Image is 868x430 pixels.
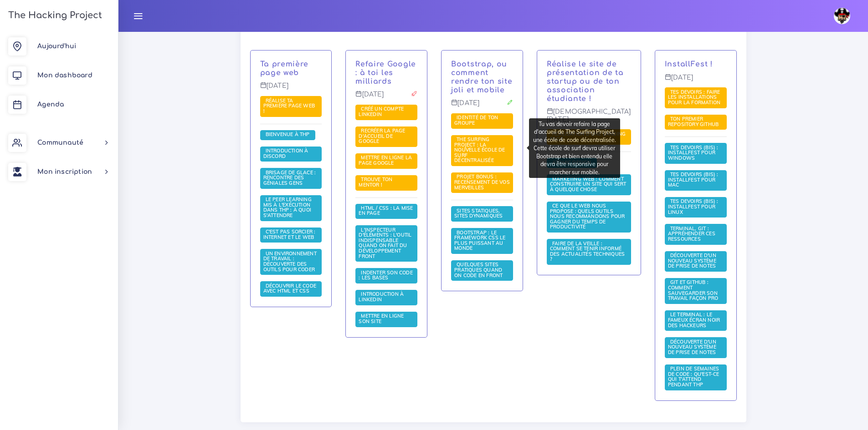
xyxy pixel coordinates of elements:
a: L'inspecteur d'éléments : l'outil indispensable quand on fait du développement front [359,227,411,259]
p: [DATE] [665,74,727,88]
a: Terminal, Git : appréhender ces ressources [668,226,715,243]
a: Marketing web : comment construire un site qui sert à quelque chose [550,176,627,193]
a: Introduction à Discord [263,148,308,160]
h3: The Hacking Project [5,10,102,20]
span: Quelques sites pratiques quand on code en front [454,261,505,278]
span: The Surfing Project : la nouvelle école de surf décentralisée [454,136,505,163]
a: Bootstrap : le framework CSS le plus puissant au monde [454,229,505,252]
a: Trouve ton mentor ! [359,177,392,188]
a: Le Peer learning mis à l'exécution dans THP : à quoi s'attendre [263,197,312,219]
span: Git et GitHub : comment sauvegarder son travail façon pro [668,279,721,301]
a: Bienvenue à THP [263,132,312,138]
a: Refaire Google : à toi les milliards [355,60,416,86]
span: Marketing web : comment construire un site qui sert à quelque chose [550,176,627,192]
a: Quelques sites pratiques quand on code en front [454,262,505,278]
span: Plein de semaines de code : qu'est-ce qui t'attend pendant THP [668,365,719,388]
span: Découvrir le code avec HTML et CSS [263,283,317,294]
span: Introduction à Discord [263,147,308,159]
a: Ta première page web [260,60,309,77]
span: Indenter son code : les bases [359,269,413,281]
a: HTML / CSS : la mise en page [359,205,413,217]
a: Bootstrap, ou comment rendre ton site joli et mobile [451,60,513,94]
span: Mettre en ligne la page Google [359,154,412,166]
a: Ton premier repository GitHub [668,116,721,128]
div: Tu vas devoir refaire la page d'accueil de The Surfing Project, une école de code décentralisée. ... [529,118,620,178]
a: PROJET BONUS : recensement de vos merveilles [454,174,510,191]
a: Tes devoirs (bis) : Installfest pour Linux [668,198,719,215]
a: Recréer la page d'accueil de Google [359,128,405,145]
span: Le Peer learning mis à l'exécution dans THP : à quoi s'attendre [263,196,312,218]
a: Sites statiques, sites dynamiques [454,208,505,220]
span: Introduction à LinkedIn [359,291,404,303]
a: Brisage de glace : rencontre des géniales gens [263,170,316,187]
span: Identité de ton groupe [454,114,498,126]
span: Tes devoirs (bis) : Installfest pour Linux [668,198,719,215]
a: Réalise ta première page web ! [263,97,315,114]
p: [DATE] [260,82,322,96]
img: avatar [834,8,850,24]
a: Découvrir le code avec HTML et CSS [263,283,317,295]
p: [DATE] [451,99,513,114]
a: The Surfing Project : la nouvelle école de surf décentralisée [454,137,505,164]
a: Mettre en ligne son site [359,313,404,325]
a: Tes devoirs : faire les installations pour la formation [668,89,723,106]
a: Tes devoirs (bis) : Installfest pour MAC [668,172,719,188]
a: Découverte d'un nouveau système de prise de notes [668,339,719,356]
span: Mon dashboard [37,72,92,79]
span: Ton premier repository GitHub [668,116,721,127]
a: Tes devoirs (bis) : Installfest pour Windows [668,145,719,162]
span: Agenda [37,101,64,108]
a: Créé un compte LinkedIn [359,106,404,118]
a: Ce que le web nous propose : quels outils nous recommandons pour gagner du temps de productivité [550,203,625,230]
span: Terminal, Git : appréhender ces ressources [668,225,715,242]
a: Introduction à LinkedIn [359,291,404,303]
span: Un environnement de travail : découverte des outils pour coder [263,250,318,273]
span: Tes devoirs (bis) : Installfest pour MAC [668,171,719,188]
a: Le terminal : le fameux écran noir des hackeurs [668,312,720,329]
a: Découverte d'un nouveau système de prise de notes [668,253,719,269]
span: C'est pas sorcier : internet et le web [263,228,317,240]
span: Créé un compte LinkedIn [359,106,404,117]
p: [DATE] [355,91,417,105]
a: Faire de la veille : comment se tenir informé des actualités techniques ? [550,240,625,263]
a: Mettre en ligne la page Google [359,155,412,167]
span: HTML / CSS : la mise en page [359,205,413,217]
a: Plein de semaines de code : qu'est-ce qui t'attend pendant THP [668,366,719,388]
a: InstallFest ! [665,60,713,68]
span: Sites statiques, sites dynamiques [454,207,505,219]
a: C'est pas sorcier : internet et le web [263,229,317,241]
span: Communauté [37,139,83,146]
a: Un environnement de travail : découverte des outils pour coder [263,251,318,273]
a: Identité de ton groupe [454,115,498,126]
a: Git et GitHub : comment sauvegarder son travail façon pro [668,279,721,302]
a: Indenter son code : les bases [359,270,413,282]
span: Mon inscription [37,168,92,175]
span: Aujourd'hui [37,43,76,50]
span: Trouve ton mentor ! [359,176,392,188]
span: Recréer la page d'accueil de Google [359,127,405,144]
a: Réalise le site de présentation de ta startup ou de ton association étudiante ! [547,60,624,102]
span: Mettre en ligne son site [359,313,404,324]
p: [DEMOGRAPHIC_DATA][DATE] [547,108,631,130]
